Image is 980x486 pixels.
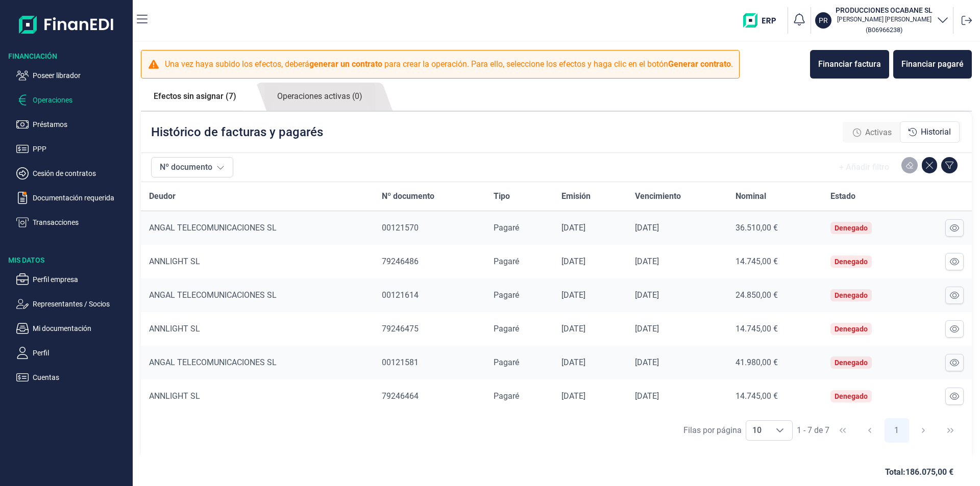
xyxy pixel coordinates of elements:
div: Filas por página [683,424,742,437]
button: Financiar factura [810,50,889,79]
button: Poseer librador [16,69,129,82]
img: Logo de aplicación [19,8,114,41]
div: 14.745,00 € [736,324,814,334]
span: Historial [921,126,951,138]
div: [DATE] [561,357,619,368]
span: Pagaré [494,257,519,266]
button: Financiar pagaré [893,50,972,79]
button: Perfil empresa [16,273,129,286]
div: Historial [900,121,960,143]
button: Nº documento [151,157,233,177]
button: Previous Page [857,418,882,443]
div: [DATE] [635,357,719,368]
div: Financiar factura [818,58,881,70]
img: erp [743,13,783,28]
span: ANNLIGHT SL [149,391,200,401]
span: 00121614 [382,290,419,300]
span: ANGAL TELECOMUNICACIONES SL [149,223,277,233]
button: Perfil [16,347,129,359]
button: Cesión de contratos [16,167,129,180]
div: Denegado [835,392,868,400]
span: ANNLIGHT SL [149,324,200,334]
div: [DATE] [561,223,619,233]
span: Emisión [561,190,591,202]
p: Documentación requerida [33,192,129,204]
button: Transacciones [16,216,129,228]
b: generar un contrato [309,59,382,69]
div: Denegado [835,224,868,232]
p: Perfil [33,347,129,359]
p: Histórico de facturas y pagarés [151,124,323,140]
p: Poseer librador [33,69,129,82]
span: 00121581 [382,357,419,367]
p: Cesión de contratos [33,167,129,180]
p: Perfil empresa [33,273,129,286]
button: First Page [830,418,855,443]
span: Tipo [494,190,510,202]
div: Denegado [835,291,868,299]
button: Next Page [911,418,936,443]
div: [DATE] [561,290,619,300]
h3: PRODUCCIONES OCABANE SL [836,5,933,15]
a: Operaciones activas (0) [264,83,375,111]
span: 00121570 [382,223,419,233]
button: Documentación requerida [16,192,129,204]
div: [DATE] [635,257,719,267]
span: 79246475 [382,324,419,334]
button: Préstamos [16,118,129,131]
b: Generar contrato [668,59,731,69]
div: 14.745,00 € [736,391,814,401]
span: Activas [865,126,892,139]
button: Operaciones [16,94,129,106]
p: PPP [33,143,129,155]
span: 10 [746,421,768,440]
p: Cuentas [33,371,129,383]
span: Nominal [736,190,766,202]
button: Page 1 [885,418,909,443]
div: Activas [845,122,900,143]
div: Denegado [835,359,868,367]
span: Pagaré [494,357,519,367]
span: ANGAL TELECOMUNICACIONES SL [149,357,277,367]
button: Last Page [938,418,963,443]
div: Financiar pagaré [901,58,964,70]
p: Representantes / Socios [33,298,129,310]
span: Vencimiento [635,190,681,202]
span: Deudor [149,190,176,202]
span: Pagaré [494,223,519,233]
p: Una vez haya subido los efectos, deberá para crear la operación. Para ello, seleccione los efecto... [165,58,733,70]
span: Total: 186.075,00 € [885,466,953,478]
button: Cuentas [16,371,129,383]
div: 24.850,00 € [736,290,814,300]
div: [DATE] [635,290,719,300]
span: Nº documento [382,190,434,202]
p: Transacciones [33,216,129,228]
span: 79246464 [382,391,419,401]
a: Efectos sin asignar (7) [141,83,249,110]
span: Pagaré [494,290,519,300]
span: 1 - 7 de 7 [797,426,829,434]
button: PRPRODUCCIONES OCABANE SL[PERSON_NAME] [PERSON_NAME](B06966238) [815,5,949,36]
div: [DATE] [561,257,619,267]
div: [DATE] [561,324,619,334]
small: Copiar cif [866,26,902,34]
p: PR [819,15,828,25]
div: Denegado [835,258,868,266]
span: ANGAL TELECOMUNICACIONES SL [149,290,277,300]
div: 36.510,00 € [736,223,814,233]
p: Operaciones [33,94,129,106]
button: PPP [16,143,129,155]
div: [DATE] [561,391,619,401]
div: [DATE] [635,324,719,334]
button: Representantes / Socios [16,298,129,310]
div: 41.980,00 € [736,357,814,368]
div: [DATE] [635,223,719,233]
span: Pagaré [494,391,519,401]
span: ANNLIGHT SL [149,257,200,266]
div: Choose [768,421,792,440]
p: Préstamos [33,118,129,131]
div: Denegado [835,325,868,333]
span: Pagaré [494,324,519,334]
div: [DATE] [635,391,719,401]
span: 79246486 [382,257,419,266]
